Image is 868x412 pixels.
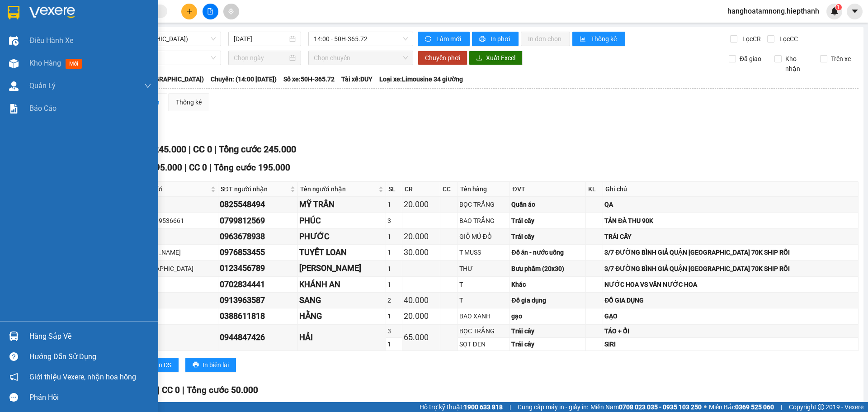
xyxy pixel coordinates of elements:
span: CR 245.000 [140,144,186,155]
div: Đồ gia dụng [511,295,584,305]
span: | [184,162,187,173]
button: printerIn phơi [472,32,519,46]
div: Hàng sắp về [29,330,151,343]
div: T MUSS [459,247,508,257]
span: Xuất Excel [486,53,515,63]
div: 2 [387,295,401,305]
span: Báo cáo [29,103,57,114]
td: 0913963587 [218,293,298,308]
span: | [189,144,191,155]
strong: VP Gửi : [3,46,68,55]
div: 1 [387,264,401,274]
span: Điều hành xe [29,35,73,46]
strong: 0708 023 035 - 0935 103 250 [619,403,702,411]
div: PHƯỚC [299,230,384,243]
div: VÂN [132,279,216,289]
span: In DS [157,360,171,370]
div: Quần áo [511,199,584,209]
span: Kho hàng [29,59,61,67]
div: MẸ [132,232,216,242]
img: warehouse-icon [9,59,19,68]
span: message [9,393,18,402]
span: Lọc CR [739,34,762,44]
span: Kho nhận [782,54,813,74]
div: 0913963587 [220,294,296,307]
div: GẠO [604,311,857,321]
td: 0976853455 [218,245,298,260]
div: Hướng dẫn sử dụng [29,350,151,364]
div: 20.000 [404,310,439,322]
span: CC 0 [162,385,180,395]
div: 65.000 [404,331,439,344]
span: Tổng cước 195.000 [214,162,290,173]
span: hanghoatamnong.hiepthanh [720,5,826,17]
strong: VP Nhận : [127,51,188,59]
span: 14:00 - 50H-365.72 [314,32,408,46]
div: 0123456789 [220,262,296,275]
span: 1 [837,4,840,10]
strong: BIÊN NHẬN [106,14,189,32]
span: ⚪️ [704,405,707,409]
span: | [781,402,782,412]
button: syncLàm mới [418,32,470,46]
div: THƯ [459,264,508,274]
input: 11/10/2025 [234,34,288,44]
span: | [214,144,217,155]
span: Chọn chuyến [314,51,408,65]
td: 0123456789 [218,260,298,276]
img: logo-vxr [8,6,19,19]
button: bar-chartThống kê [572,32,625,46]
span: Giới thiệu Vexere, nhận hoa hồng [29,371,136,383]
td: 0799812569 [218,213,298,229]
strong: 1900 633 818 [464,403,503,411]
span: Đã giao [736,54,765,64]
div: 20.000 [404,198,439,211]
div: HẢI [299,331,384,344]
span: Hotline : 1900 633 622 [12,33,85,42]
div: SƠN [132,332,216,342]
div: Đồ ăn - nước uống [511,247,584,257]
span: Tên người nhận [300,184,377,194]
div: HẬU [132,311,216,321]
button: printerIn DS [140,358,179,372]
span: down [144,82,151,90]
div: QA [604,199,857,209]
div: NƯỚC HOA VS VÂN NƯỚC HOA [604,279,857,289]
div: 3 [387,326,401,336]
span: | [182,385,184,395]
div: 3/7 ĐƯỜNG BÌNH GIẢ QUẬN [GEOGRAPHIC_DATA] 70K SHIP RỒI [604,264,857,274]
span: bar-chart [580,36,587,43]
strong: HIỆP THÀNH [27,23,70,32]
sup: 1 [835,4,842,10]
div: 0944847426 [220,331,296,344]
td: MỸ TRÂN [298,197,386,213]
div: GIỎ MỦ ĐỎ [459,232,508,242]
span: file-add [207,8,213,14]
span: Cung cấp máy in - giấy in: [518,402,588,412]
span: | [209,162,212,173]
div: 1 [387,247,401,257]
input: Chọn ngày [234,53,288,63]
div: 0963678938 [220,230,296,243]
span: Số xe: 50H-365.72 [283,74,335,84]
div: BAO XANH [459,311,508,321]
div: TÁO + ỔI [604,326,857,336]
div: TUYẾT LOAN [299,246,384,259]
span: Quản Lý [29,80,56,91]
span: mới [66,59,82,69]
img: solution-icon [9,104,19,114]
div: 0702834441 [220,278,296,291]
span: copyright [818,404,824,410]
th: CC [440,182,458,197]
span: Trên xe [827,54,854,64]
span: Tổng cước 50.000 [187,385,258,395]
span: In biên lai [203,360,229,370]
button: Chuyển phơi [418,51,467,65]
div: 0799812569 [220,214,296,227]
div: 0388611818 [220,310,296,322]
span: aim [228,8,234,14]
span: question-circle [9,352,18,361]
th: ĐVT [510,182,586,197]
td: 0944847426 [218,325,298,351]
img: warehouse-icon [9,36,19,46]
